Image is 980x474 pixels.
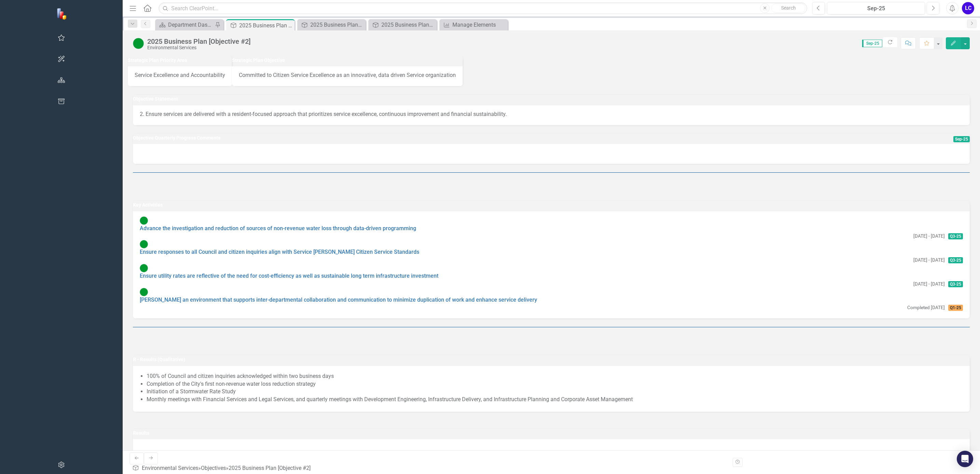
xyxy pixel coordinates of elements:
span: Sep-25 [953,136,970,142]
span: Q3-25 [948,257,963,263]
img: Proceeding as Anticipated [133,38,144,49]
a: Ensure utility rates are reflective of the need for cost-efficiency as well as sustainable long t... [140,273,438,279]
div: 2025 Business Plan [Objective #4] [381,21,435,29]
a: 2025 Business Plan [Objective #4] [370,21,435,29]
small: [DATE] - [DATE] [913,233,945,239]
h3: Key Activities [133,202,970,208]
h3: Objective Statement [133,96,970,102]
img: Proceeding as Anticipated [140,240,148,248]
li: Initiation of a Stormwater Rate Study [147,388,963,396]
div: 2025 Business Plan [Objective #1] [310,21,364,29]
small: Completed [DATE] [907,304,945,311]
img: Proceeding as Anticipated [140,264,148,272]
img: Proceeding as Anticipated [140,216,148,225]
h3: Results [133,431,970,436]
a: Environmental Services [142,465,198,471]
div: Environmental Services [147,45,250,50]
img: ClearPoint Strategy [56,8,68,20]
div: 2025 Business Plan [Objective #2] [147,38,250,45]
div: » » [132,464,313,472]
input: Search ClearPoint... [159,2,807,14]
button: LC [962,2,974,14]
li: 100% of Council and citizen inquiries acknowledged within two business days [147,372,963,380]
li: Monthly meetings with Financial Services and Legal Services, and quarterly meetings with Developm... [147,396,963,404]
span: Sep-25 [862,40,882,47]
span: Q1-25 [948,305,963,311]
a: Manage Elements [441,21,506,29]
a: Objectives [201,465,226,471]
small: [DATE] - [DATE] [913,257,945,263]
a: Advance the investigation and reduction of sources of non-revenue water loss through data-driven ... [140,225,416,232]
div: 2025 Business Plan [Objective #2] [239,21,293,30]
div: Department Dashboard [168,21,213,29]
small: [DATE] - [DATE] [913,281,945,287]
a: 2025 Business Plan [Objective #1] [299,21,364,29]
h3: R - Results (Qualitative) [133,357,970,362]
a: Ensure responses to all Council and citizen inquiries align with Service [PERSON_NAME] Citizen Se... [140,249,419,255]
div: Open Intercom Messenger [957,451,973,467]
span: Search [781,5,796,11]
span: Service Excellence and Accountability [135,72,225,78]
p: 2. Ensure services are delivered with a resident-focused approach that prioritizes service excell... [140,110,963,118]
button: Sep-25 [827,2,925,14]
span: Q3-25 [948,233,963,239]
h3: Objective Quarterly Progress Comments [133,135,839,141]
img: Proceeding as Anticipated [140,288,148,296]
button: Search [771,3,805,13]
li: Completion of the City's first non-revenue water loss reduction strategy [147,380,963,388]
a: Department Dashboard [157,21,213,29]
h3: Strategic Plan Objective [232,58,463,63]
div: Sep-25 [829,4,923,13]
a: [PERSON_NAME] an environment that supports inter-departmental collaboration and communication to ... [140,297,537,303]
div: Manage Elements [452,21,506,29]
h3: Strategic Plan Priority Area [128,58,232,63]
span: Q3-25 [948,281,963,287]
div: 2025 Business Plan [Objective #2] [229,465,311,471]
span: Committed to Citizen Service Excellence as an innovative‚ data driven Service organization [239,72,456,78]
